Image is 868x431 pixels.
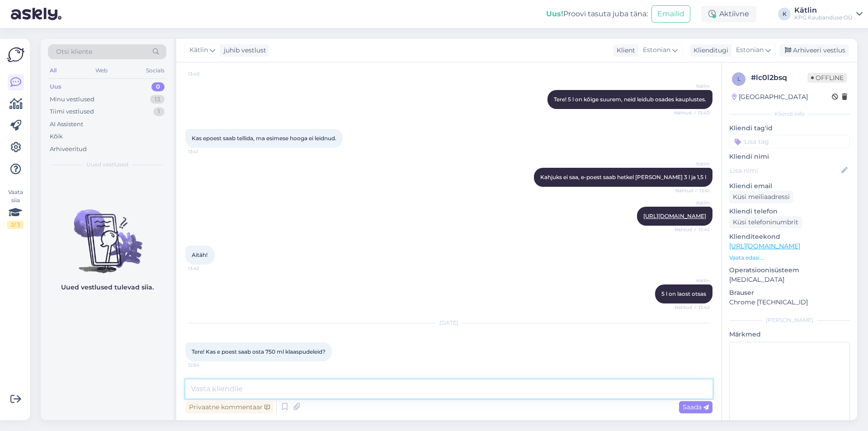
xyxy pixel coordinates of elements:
p: Kliendi tag'id [729,123,850,133]
p: Kliendi telefon [729,207,850,216]
a: KätlinKPG Kaubanduse OÜ [794,7,863,21]
span: Offline [807,73,847,83]
span: Kätlin [676,83,710,90]
div: Küsi meiliaadressi [729,191,793,203]
p: Vaata edasi ... [729,254,850,262]
p: [MEDICAL_DATA] [729,275,850,284]
div: All [48,65,58,76]
span: Otsi kliente [56,47,92,57]
div: juhib vestlust [220,46,266,55]
span: Kätlin [676,161,710,167]
div: [PERSON_NAME] [729,316,850,324]
span: Uued vestlused [86,161,128,169]
div: K [778,8,791,20]
span: Saada [683,403,709,411]
p: Kliendi email [729,181,850,191]
div: Proovi tasuta juba täna: [546,9,648,19]
div: Kõik [50,132,63,141]
div: 1 [153,107,165,116]
span: Kas epoest saab tellida, ma esimese hooga ei leidnud. [192,135,336,142]
div: Minu vestlused [50,95,94,104]
div: AI Assistent [50,120,83,129]
img: No chats [41,193,174,275]
p: Brauser [729,288,850,298]
div: Socials [144,65,166,76]
input: Lisa nimi [730,166,840,175]
p: Klienditeekond [729,232,850,242]
span: Tere! 5 l on kõige suurem, neid leidub osades kauplustes. [554,96,706,103]
span: Aitäh! [192,251,208,258]
div: [DATE] [185,319,712,327]
p: Chrome [TECHNICAL_ID] [729,298,850,307]
div: 0 [151,82,165,91]
div: Uus [50,82,61,91]
div: Küsi telefoninumbrit [729,216,802,228]
span: 13:41 [188,148,222,155]
span: Nähtud ✓ 13:41 [675,187,710,194]
a: [URL][DOMAIN_NAME] [729,242,800,250]
span: Nähtud ✓ 13:42 [675,226,710,233]
span: Tere! Kas e poest saab osta 750 ml klaaspudeleid? [192,348,325,355]
div: Arhiveeritud [50,145,87,154]
div: Klienditugi [690,46,728,55]
div: Klient [613,46,635,55]
span: 13:40 [188,71,222,77]
span: Kahjuks ei saa, e-poest saab hetkel [PERSON_NAME] 3 l ja 1,5 l [540,174,706,180]
p: Kliendi nimi [729,152,850,161]
div: Vaata siia [7,188,24,229]
span: Kätlin [676,277,710,284]
div: KPG Kaubanduse OÜ [794,14,853,21]
input: Lisa tag [729,135,850,148]
div: 2 / 3 [7,221,24,229]
div: Kätlin [794,7,853,14]
img: Askly Logo [7,46,24,63]
span: l [737,76,741,82]
span: Estonian [643,45,670,55]
span: Kätlin [189,45,208,55]
span: Estonian [736,45,764,55]
span: 12:54 [188,362,222,369]
div: [GEOGRAPHIC_DATA] [732,92,808,102]
div: Privaatne kommentaar [185,401,274,413]
span: Nähtud ✓ 13:42 [675,304,710,311]
b: Uus! [546,9,563,18]
div: Kliendi info [729,110,850,118]
span: 13:42 [188,265,222,272]
div: Tiimi vestlused [50,107,94,116]
p: Operatsioonisüsteem [729,265,850,275]
a: [URL][DOMAIN_NAME] [643,213,706,219]
p: Märkmed [729,330,850,339]
div: 13 [150,95,165,104]
button: Emailid [651,5,690,23]
div: Web [94,65,109,76]
span: Nähtud ✓ 13:40 [674,109,710,116]
div: Arhiveeri vestlus [779,44,849,57]
span: Kätlin [676,199,710,206]
div: Aktiivne [701,6,756,22]
span: 5 l on laost otsas [661,290,706,297]
p: Uued vestlused tulevad siia. [61,283,154,292]
div: # lc0l2bsq [751,72,807,83]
